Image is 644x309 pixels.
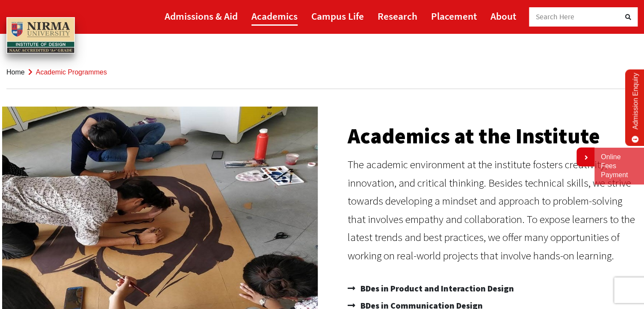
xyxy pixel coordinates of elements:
p: The academic environment at the institute fosters creativity, innovation, and critical thinking. ... [348,155,635,264]
span: Academic Programmes [36,68,107,76]
a: Academics [251,6,298,26]
a: Home [6,68,25,76]
a: About [490,6,516,26]
nav: breadcrumb [6,56,638,89]
a: Admissions & Aid [165,6,238,26]
a: Campus Life [311,6,364,26]
span: Search Here [536,12,575,21]
h2: Academics at the Institute [348,125,635,147]
img: main_logo [6,17,75,54]
a: Placement [431,6,477,26]
a: Research [378,6,417,26]
a: Online Fees Payment [601,153,638,179]
a: BDes in Product and Interaction Design [348,280,635,297]
span: BDes in Product and Interaction Design [358,280,514,297]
